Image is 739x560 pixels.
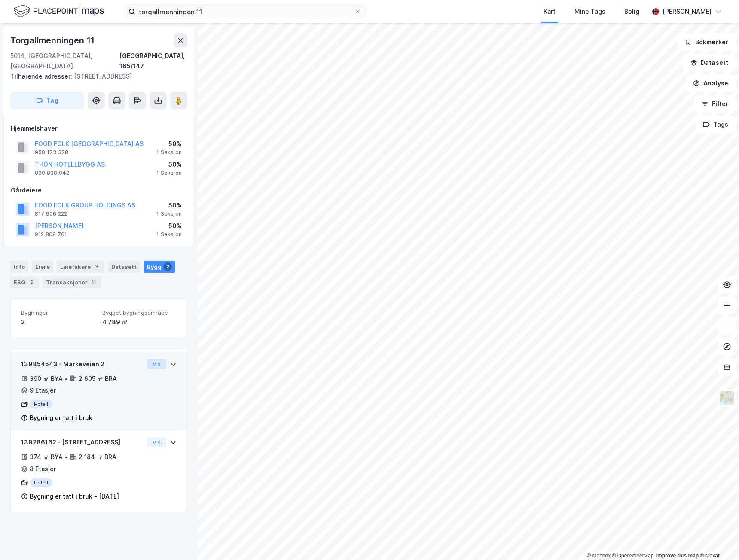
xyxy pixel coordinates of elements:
[30,464,56,474] div: 8 Etasjer
[10,33,96,47] div: Torgallmenningen 11
[156,170,182,177] div: 1 Seksjon
[79,452,116,462] div: 2 184 ㎡ BRA
[89,278,98,286] div: 11
[10,276,39,288] div: ESG
[719,390,735,406] img: Z
[574,6,605,17] div: Mine Tags
[21,317,95,327] div: 2
[696,519,739,560] div: Kontrollprogram for chat
[108,261,140,273] div: Datasett
[32,261,53,273] div: Eiere
[686,75,736,92] button: Analyse
[57,261,104,273] div: Leietakere
[544,6,556,17] div: Kart
[612,553,654,559] a: OpenStreetMap
[156,159,182,170] div: 50%
[30,413,92,423] div: Bygning er tatt i bruk
[135,5,354,18] input: Søk på adresse, matrikkel, gårdeiere, leietakere eller personer
[79,374,117,384] div: 2 605 ㎡ BRA
[35,149,68,156] div: 950 173 378
[64,375,68,382] div: •
[147,437,166,447] button: Vis
[587,553,611,559] a: Mapbox
[156,149,182,156] div: 1 Seksjon
[35,231,67,238] div: 912 868 761
[21,359,144,369] div: 139854543 - Markeveien 2
[27,278,36,286] div: 5
[11,185,187,195] div: Gårdeiere
[10,261,28,273] div: Info
[102,317,177,327] div: 4 789 ㎡
[156,139,182,149] div: 50%
[30,385,56,396] div: 9 Etasjer
[30,374,63,384] div: 390 ㎡ BYA
[683,54,736,71] button: Datasett
[11,123,187,134] div: Hjemmelshaver
[102,309,177,317] span: Bygget bygningsområde
[10,92,84,109] button: Tag
[656,553,699,559] a: Improve this map
[156,231,182,238] div: 1 Seksjon
[694,95,736,113] button: Filter
[64,453,68,460] div: •
[678,33,736,51] button: Bokmerker
[156,221,182,231] div: 50%
[10,73,74,80] span: Tilhørende adresser:
[43,276,101,288] div: Transaksjoner
[696,519,739,560] iframe: Chat Widget
[92,262,101,271] div: 3
[21,309,95,317] span: Bygninger
[696,116,736,133] button: Tags
[10,71,180,82] div: [STREET_ADDRESS]
[119,51,187,71] div: [GEOGRAPHIC_DATA], 165/147
[663,6,712,17] div: [PERSON_NAME]
[30,452,63,462] div: 374 ㎡ BYA
[30,491,119,502] div: Bygning er tatt i bruk - [DATE]
[14,4,104,19] img: logo.f888ab2527a4732fd821a326f86c7f29.svg
[10,51,119,71] div: 5014, [GEOGRAPHIC_DATA], [GEOGRAPHIC_DATA]
[163,262,172,271] div: 2
[35,170,69,177] div: 830 898 042
[156,200,182,210] div: 50%
[156,210,182,217] div: 1 Seksjon
[147,359,166,369] button: Vis
[144,261,175,273] div: Bygg
[21,437,144,447] div: 139286162 - [STREET_ADDRESS]
[35,210,67,217] div: 817 906 222
[624,6,639,17] div: Bolig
